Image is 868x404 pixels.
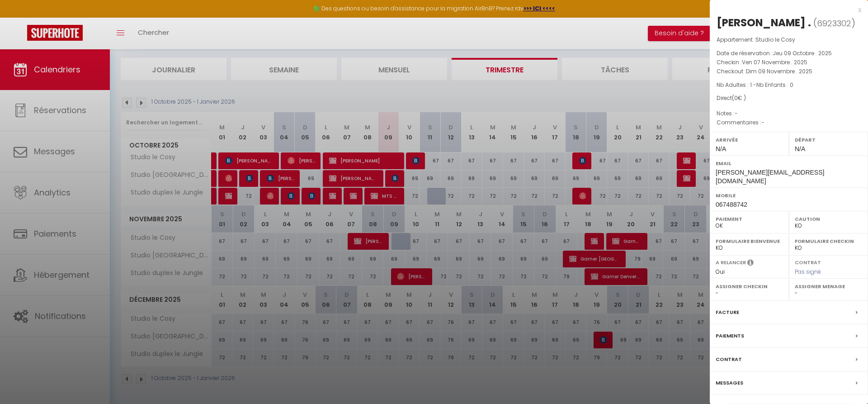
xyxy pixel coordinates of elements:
span: Nb Enfants : 0 [756,81,793,89]
p: Date de réservation : [717,49,861,58]
div: [PERSON_NAME] . [717,15,811,30]
label: Messages [716,378,743,388]
label: Paiements [716,331,744,341]
span: ( ) [813,17,855,29]
label: Départ [795,135,862,144]
label: Paiement [716,214,783,223]
span: - [761,119,764,126]
span: N/A [795,145,805,152]
p: Appartement : [717,35,861,44]
span: 067488742 [716,201,747,208]
span: 6923302 [817,18,851,29]
label: Contrat [716,355,742,364]
label: Facture [716,308,739,317]
span: Jeu 09 Octobre . 2025 [773,49,832,57]
label: Formulaire Bienvenue [716,237,783,246]
p: Commentaires : [717,118,861,127]
label: Contrat [795,259,821,265]
label: A relancer [716,259,746,266]
label: Formulaire Checkin [795,237,862,246]
span: Dim 09 Novembre . 2025 [746,67,812,75]
p: Notes : [717,109,861,118]
label: Email [716,159,862,168]
i: Sélectionner OUI si vous souhaiter envoyer les séquences de messages post-checkout [747,259,754,269]
span: [PERSON_NAME][EMAIL_ADDRESS][DOMAIN_NAME] [716,169,824,185]
p: Checkin : [717,58,861,67]
span: N/A [716,145,726,152]
div: x [710,5,861,15]
span: 0 [734,94,738,102]
label: Assigner Menage [795,282,862,291]
span: ( € ) [732,94,746,102]
label: Arrivée [716,135,783,144]
span: Studio le Cosy [755,36,795,43]
label: Mobile [716,191,862,200]
p: Checkout : [717,67,861,76]
label: Assigner Checkin [716,282,783,291]
span: - [735,109,738,117]
label: Caution [795,214,862,223]
div: Direct [717,94,861,103]
span: Ven 07 Novembre . 2025 [742,58,807,66]
span: Nb Adultes : 1 - [717,81,793,89]
span: Pas signé [795,268,821,276]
